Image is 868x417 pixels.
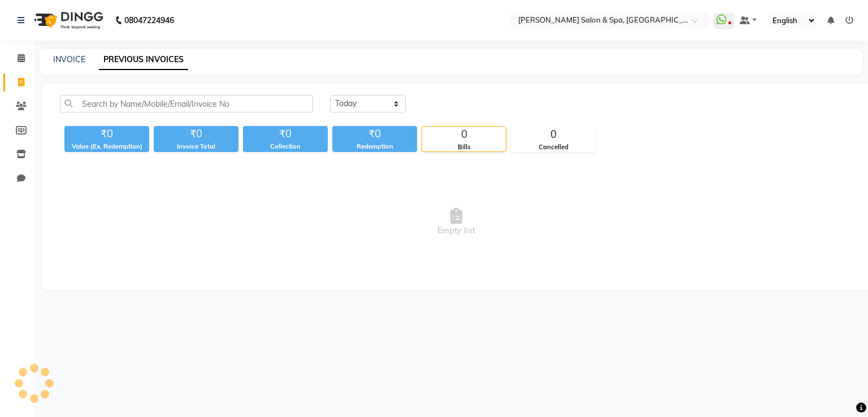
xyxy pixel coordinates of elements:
span: Empty list [60,166,853,279]
div: ₹0 [243,126,328,142]
div: ₹0 [154,126,238,142]
div: 0 [511,127,595,142]
div: Cancelled [511,142,595,152]
div: 0 [422,127,506,142]
div: Collection [243,142,328,151]
div: Invoice Total [154,142,238,151]
b: 08047224946 [124,5,174,36]
div: Redemption [332,142,417,151]
div: ₹0 [332,126,417,142]
input: Search by Name/Mobile/Email/Invoice No [60,95,313,112]
div: Bills [422,142,506,152]
a: INVOICE [53,54,85,64]
a: PREVIOUS INVOICES [99,50,188,70]
img: logo [29,5,106,36]
div: ₹0 [64,126,149,142]
div: Value (Ex. Redemption) [64,142,149,151]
